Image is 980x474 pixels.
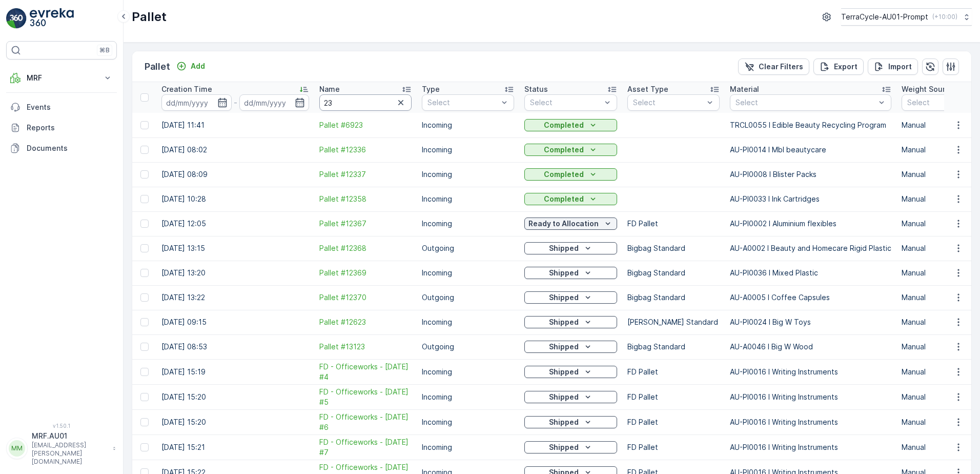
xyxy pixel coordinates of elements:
p: AU-A0002 I Beauty and Homecare Rigid Plastic [730,243,891,253]
a: Pallet #12337 [319,169,412,180]
p: Creation Time [161,84,212,94]
p: AU-PI0008 I Blister Packs [730,169,891,180]
button: Add [172,60,209,72]
p: Incoming [422,417,514,427]
p: Bigbag Standard [627,342,720,352]
div: Toggle Row Selected [140,170,149,179]
p: Shipped [549,268,579,278]
span: Pallet #12336 [319,145,412,155]
input: Search [319,94,412,111]
button: TerraCycle-AU01-Prompt(+10:00) [841,8,972,26]
button: Shipped [524,416,617,428]
td: [DATE] 08:02 [156,137,314,162]
p: AU-PI0016 I Writing Instruments [730,442,891,452]
p: ⌘B [99,46,110,54]
button: Shipped [524,242,617,254]
button: Export [813,58,864,75]
p: Asset Type [627,84,668,94]
p: Pallet [145,60,170,74]
span: Pallet #12358 [319,194,412,204]
a: Pallet #12367 [319,219,412,229]
td: [DATE] 11:41 [156,113,314,137]
p: Outgoing [422,342,514,352]
p: Incoming [422,317,514,327]
p: Bigbag Standard [627,292,720,303]
td: [DATE] 10:28 [156,187,314,211]
span: Pallet #12370 [319,292,412,303]
input: dd/mm/yyyy [239,94,310,111]
span: FD - Officeworks - [DATE] #6 [319,412,412,432]
p: Export [834,62,857,72]
p: Outgoing [422,292,514,303]
button: Completed [524,119,617,131]
a: Pallet #13123 [319,342,412,352]
p: Incoming [422,194,514,204]
a: Reports [6,117,117,138]
span: FD - Officeworks - [DATE] #4 [319,362,412,382]
img: logo_light-DOdMpM7g.png [30,8,74,29]
p: - [234,96,237,109]
p: Select [633,97,704,108]
p: Select [427,97,498,108]
p: Incoming [422,392,514,402]
p: Bigbag Standard [627,268,720,278]
p: MRF [27,73,96,83]
td: [DATE] 13:15 [156,236,314,261]
p: Status [524,84,548,94]
div: Toggle Row Selected [140,393,149,401]
p: Reports [27,123,113,133]
div: Toggle Row Selected [140,343,149,351]
td: [DATE] 08:53 [156,334,314,359]
button: Shipped [524,441,617,453]
p: Shipped [549,392,579,402]
div: Toggle Row Selected [140,318,149,326]
p: Incoming [422,268,514,278]
p: FD Pallet [627,442,720,452]
p: Shipped [549,243,579,253]
p: Bigbag Standard [627,243,720,253]
p: AU-PI0036 I Mixed Plastic [730,268,891,278]
p: Events [27,102,113,112]
p: AU-A0005 I Coffee Capsules [730,292,891,303]
a: FD - Officeworks - 29/03/2023 #6 [319,412,412,432]
p: Completed [544,194,584,204]
td: [DATE] 08:09 [156,162,314,187]
p: AU-A0046 I Big W Wood [730,342,891,352]
p: AU-PI0002 I Aluminium flexibles [730,219,891,229]
p: Shipped [549,342,579,352]
div: Toggle Row Selected [140,195,149,203]
div: Toggle Row Selected [140,146,149,154]
p: Clear Filters [759,62,803,72]
p: FD Pallet [627,219,720,229]
p: Incoming [422,145,514,155]
button: Completed [524,144,617,156]
a: Pallet #6923 [319,120,412,130]
p: Select [530,97,601,108]
p: MRF.AU01 [32,431,108,441]
div: Toggle Row Selected [140,244,149,252]
td: [DATE] 15:20 [156,384,314,409]
div: Toggle Row Selected [140,121,149,129]
span: Pallet #12623 [319,317,412,327]
p: Incoming [422,120,514,130]
p: [EMAIL_ADDRESS][PERSON_NAME][DOMAIN_NAME] [32,441,108,466]
div: Toggle Row Selected [140,418,149,426]
p: Completed [544,169,584,180]
td: [DATE] 12:05 [156,211,314,236]
p: Import [888,62,912,72]
td: [DATE] 15:19 [156,359,314,384]
a: Pallet #12368 [319,243,412,253]
button: Shipped [524,366,617,378]
td: [DATE] 15:20 [156,409,314,434]
span: FD - Officeworks - [DATE] #5 [319,387,412,407]
td: [DATE] 13:20 [156,261,314,285]
p: Shipped [549,417,579,427]
p: Name [319,84,340,94]
button: Shipped [524,341,617,353]
p: TRCL0055 I Edible Beauty Recycling Program [730,120,891,130]
p: Type [422,84,440,94]
p: Shipped [549,317,579,327]
button: Import [868,58,918,75]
